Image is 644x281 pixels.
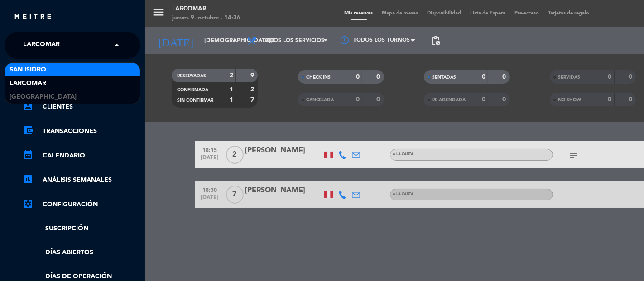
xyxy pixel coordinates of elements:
[14,14,52,20] img: MEITRE
[23,199,140,210] a: Configuración
[10,65,46,75] span: San Isidro
[23,248,140,258] a: Días abiertos
[23,101,140,112] a: account_boxClientes
[23,149,34,160] i: calendar_month
[23,100,34,111] i: account_box
[23,175,140,186] a: assessmentANÁLISIS SEMANALES
[23,174,34,185] i: assessment
[23,126,140,137] a: account_balance_walletTransacciones
[23,150,140,161] a: calendar_monthCalendario
[23,198,34,209] i: settings_applications
[23,125,34,136] i: account_balance_wallet
[23,224,140,234] a: Suscripción
[23,36,60,55] span: Larcomar
[10,78,46,89] span: Larcomar
[10,92,77,102] span: [GEOGRAPHIC_DATA]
